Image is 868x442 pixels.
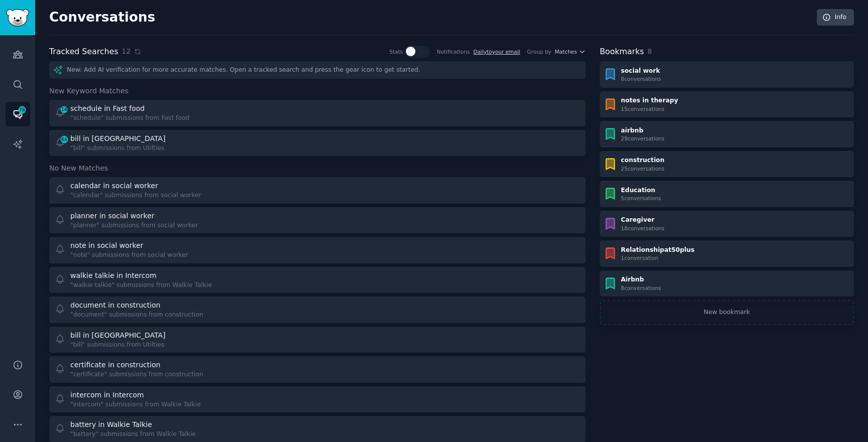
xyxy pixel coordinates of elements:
[621,135,665,142] div: 29 conversation s
[70,221,198,230] div: "planner" submissions from social worker
[621,216,665,225] div: Caregiver
[621,275,661,284] div: Airbnb
[49,177,586,204] a: calendar in social worker"calendar" submissions from social worker
[49,86,129,96] span: New Keyword Matches
[621,284,661,291] div: 8 conversation s
[18,106,27,113] span: 78
[70,330,165,341] div: bill in [GEOGRAPHIC_DATA]
[60,106,69,113] span: 14
[70,144,167,153] div: "bill" submissions from Utilties
[70,300,160,311] div: document in construction
[60,136,69,143] span: 64
[600,151,854,178] a: construction25conversations
[621,254,695,261] div: 1 conversation
[621,156,665,165] div: construction
[70,133,165,144] div: bill in [GEOGRAPHIC_DATA]
[621,186,661,195] div: Education
[70,360,160,370] div: certificate in construction
[70,191,201,200] div: "calendar" submissions from social worker
[49,130,586,157] a: 64bill in [GEOGRAPHIC_DATA]"bill" submissions from Utilties
[70,400,201,409] div: "intercom" submissions from Walkie Talkie
[621,126,665,135] div: airbnb
[70,103,145,114] div: schedule in Fast food
[437,48,470,55] div: Notifications
[600,181,854,207] a: Education5conversations
[389,48,403,55] div: Stats
[621,195,661,202] div: 5 conversation s
[647,47,652,55] span: 8
[600,121,854,148] a: airbnb29conversations
[70,240,143,251] div: note in social worker
[600,270,854,297] a: Airbnb8conversations
[600,46,644,58] h2: Bookmarks
[6,102,30,126] a: 78
[49,267,586,293] a: walkie talkie in Intercom"walkie talkie" submissions from Walkie Talkie
[70,419,152,430] div: battery in Walkie Talkie
[621,96,678,105] div: notes in therapy
[621,246,695,255] div: Relationshipat50plus
[49,237,586,263] a: note in social worker"note" submissions from social worker
[600,61,854,88] a: social work8conversations
[600,91,854,118] a: notes in therapy15conversations
[621,67,661,76] div: social work
[70,181,158,191] div: calendar in social worker
[600,211,854,237] a: Caregiver18conversations
[817,9,854,26] a: Info
[49,386,586,413] a: intercom in Intercom"intercom" submissions from Walkie Talkie
[473,49,520,55] a: Dailytoyour email
[49,356,586,383] a: certificate in construction"certificate" submissions from construction
[49,61,586,79] div: New: Add AI verification for more accurate matches. Open a tracked search and press the gear icon...
[600,240,854,267] a: Relationshipat50plus1conversation
[70,341,167,350] div: "bill" submissions from Utilties
[49,327,586,353] a: bill in [GEOGRAPHIC_DATA]"bill" submissions from Utilties
[621,225,665,232] div: 18 conversation s
[555,48,586,55] button: Matches
[600,300,854,325] a: New bookmark
[70,370,203,379] div: "certificate" submissions from construction
[70,251,188,260] div: "note" submissions from social worker
[70,311,203,320] div: "document" submissions from construction
[49,46,118,58] h2: Tracked Searches
[49,100,586,126] a: 14schedule in Fast food"schedule" submissions from Fast food
[621,105,678,112] div: 15 conversation s
[49,207,586,234] a: planner in social worker"planner" submissions from social worker
[70,270,157,281] div: walkie talkie in Intercom
[70,211,154,221] div: planner in social worker
[70,281,212,290] div: "walkie talkie" submissions from Walkie Talkie
[122,46,131,57] span: 12
[49,297,586,323] a: document in construction"document" submissions from construction
[49,10,155,26] h2: Conversations
[621,75,661,82] div: 8 conversation s
[527,48,551,55] div: Group by
[6,9,29,27] img: GummySearch logo
[621,165,665,172] div: 25 conversation s
[555,48,577,55] span: Matches
[70,114,189,123] div: "schedule" submissions from Fast food
[70,430,196,439] div: "battery" submissions from Walkie Talkie
[70,390,144,400] div: intercom in Intercom
[49,163,108,174] span: No New Matches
